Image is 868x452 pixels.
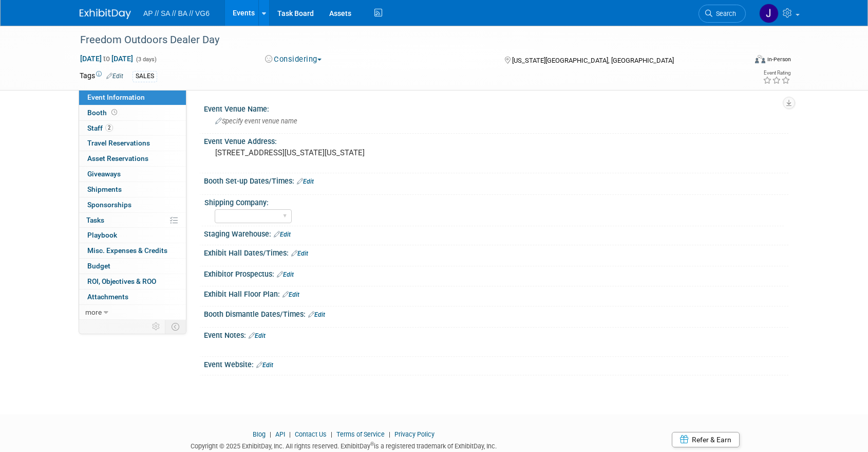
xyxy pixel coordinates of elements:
img: ExhibitDay [80,9,131,19]
span: | [386,430,393,438]
a: Edit [274,231,291,238]
td: Tags [80,70,123,82]
div: Event Website: [204,357,788,370]
div: Copyright © 2025 ExhibitDay, Inc. All rights reserved. ExhibitDay is a registered trademark of Ex... [80,439,608,451]
div: Event Venue Name: [204,101,788,114]
a: Attachments [79,290,186,304]
a: Privacy Policy [394,430,435,438]
span: 2 [105,124,113,132]
a: Travel Reservations [79,136,186,151]
a: Contact Us [295,430,327,438]
a: Terms of Service [336,430,385,438]
a: Search [699,5,746,23]
span: Attachments [87,293,128,301]
span: Event Information [87,93,145,101]
a: more [79,305,186,320]
div: Event Format [685,53,791,69]
span: AP // SA // BA // VG6 [143,9,210,17]
span: [DATE] [DATE] [80,54,134,63]
a: Shipments [79,182,186,197]
a: Edit [282,291,299,298]
a: Asset Reservations [79,151,186,166]
span: Staff [87,124,113,132]
div: Freedom Outdoors Dealer Day [77,31,730,49]
span: Misc. Expenses & Credits [87,246,167,255]
a: Playbook [79,228,186,243]
a: Sponsorships [79,197,186,212]
span: Booth not reserved yet [109,109,119,116]
a: Edit [291,250,308,257]
span: [US_STATE][GEOGRAPHIC_DATA], [GEOGRAPHIC_DATA] [512,57,674,64]
sup: ® [370,441,374,447]
a: Budget [79,259,186,274]
td: Toggle Event Tabs [165,320,186,333]
div: Staging Warehouse: [204,226,788,240]
span: | [267,430,274,438]
a: Staff2 [79,121,186,136]
div: Shipping Company: [204,195,784,208]
button: Considering [261,54,326,65]
div: Booth Dismantle Dates/Times: [204,306,788,320]
img: Format-Inperson.png [755,55,765,63]
div: Event Rating [763,70,790,76]
a: Blog [253,430,266,438]
a: Misc. Expenses & Credits [79,243,186,258]
span: Shipments [87,185,122,193]
span: Travel Reservations [87,139,150,147]
span: (3 days) [135,56,157,63]
pre: [STREET_ADDRESS][US_STATE][US_STATE] [215,148,436,157]
span: Sponsorships [87,201,131,209]
a: Edit [256,361,273,369]
a: Refer & Earn [672,432,740,447]
a: Edit [297,178,314,185]
div: Booth Set-up Dates/Times: [204,173,788,187]
span: Search [712,10,736,17]
span: to [102,55,111,63]
div: Exhibitor Prospectus: [204,266,788,280]
a: Tasks [79,213,186,228]
div: Exhibit Hall Dates/Times: [204,245,788,259]
span: Tasks [86,216,104,224]
a: ROI, Objectives & ROO [79,274,186,289]
span: | [328,430,335,438]
div: SALES [133,71,157,82]
div: In-Person [767,56,791,63]
a: API [275,430,285,438]
td: Personalize Event Tab Strip [147,320,165,333]
span: ROI, Objectives & ROO [87,277,156,285]
a: Edit [106,73,123,80]
span: Asset Reservations [87,154,148,162]
a: Edit [249,332,266,339]
div: Exhibit Hall Floor Plan: [204,286,788,300]
a: Giveaways [79,167,186,182]
span: more [85,308,102,316]
a: Edit [277,271,294,278]
span: Booth [87,109,119,117]
span: Giveaways [87,170,121,178]
span: Budget [87,262,110,270]
span: Playbook [87,231,117,239]
a: Event Information [79,90,186,105]
div: Event Venue Address: [204,134,788,147]
span: | [287,430,293,438]
span: Specify event venue name [215,117,297,125]
a: Edit [308,311,325,318]
a: Booth [79,105,186,120]
img: Jake Keehr [759,4,779,23]
div: Event Notes: [204,328,788,341]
